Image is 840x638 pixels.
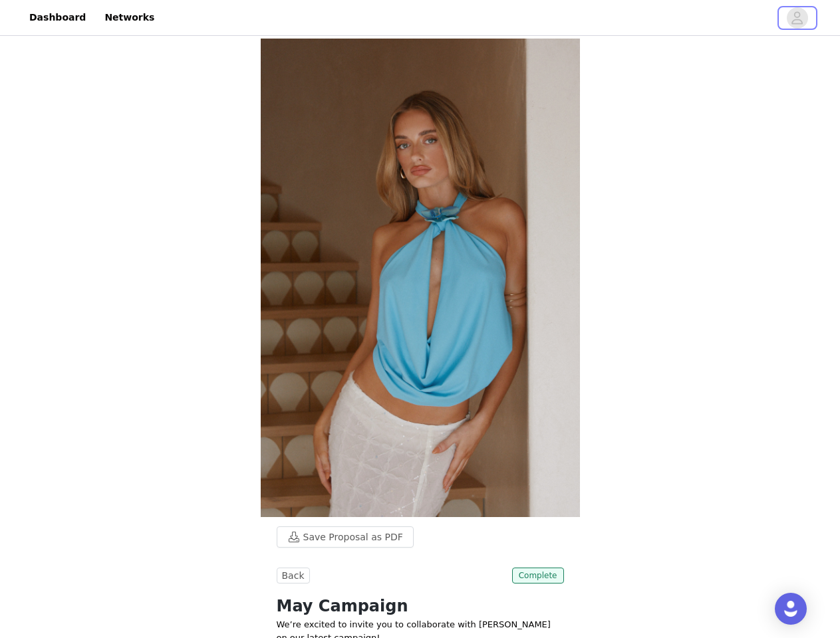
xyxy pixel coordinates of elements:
a: Networks [96,3,162,33]
button: Back [277,568,310,584]
span: Complete [512,568,564,584]
button: Save Proposal as PDF [277,526,414,548]
div: avatar [791,7,803,29]
div: Open Intercom Messenger [775,593,807,625]
img: campaign image [261,39,580,517]
a: Dashboard [21,3,94,33]
h1: May Campaign [277,594,564,618]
